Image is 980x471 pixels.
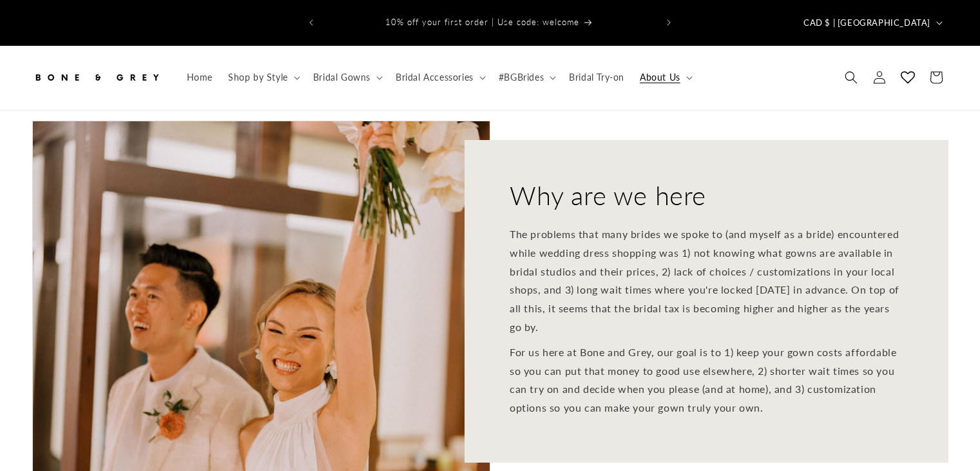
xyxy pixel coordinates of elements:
[803,17,930,30] span: CAD $ | [GEOGRAPHIC_DATA]
[220,64,305,91] summary: Shop by Style
[569,72,624,83] span: Bridal Try-on
[313,72,370,83] span: Bridal Gowns
[388,64,491,91] summary: Bridal Accessories
[837,63,865,92] summary: Search
[655,10,683,35] button: Next announcement
[228,72,288,83] span: Shop by Style
[28,59,166,97] a: Bone and Grey Bridal
[561,64,632,91] a: Bridal Try-on
[510,179,706,212] h2: Why are we here
[640,72,680,83] span: About Us
[305,64,388,91] summary: Bridal Gowns
[510,343,903,417] p: For us here at Bone and Grey, our goal is to 1) keep your gown costs affordable so you can put th...
[297,10,325,35] button: Previous announcement
[179,64,220,91] a: Home
[32,63,161,92] img: Bone and Grey Bridal
[491,64,561,91] summary: #BGBrides
[499,72,544,83] span: #BGBrides
[187,72,213,83] span: Home
[396,72,474,83] span: Bridal Accessories
[632,64,698,91] summary: About Us
[385,17,579,27] span: 10% off your first order | Use code: welcome
[796,10,948,35] button: CAD $ | [GEOGRAPHIC_DATA]
[510,225,903,337] p: The problems that many brides we spoke to (and myself as a bride) encountered while wedding dress...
